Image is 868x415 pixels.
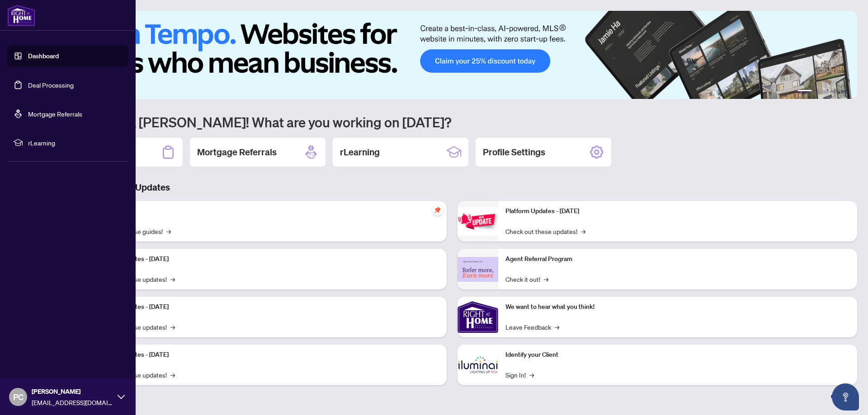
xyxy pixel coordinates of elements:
[95,350,439,360] p: Platform Updates - [DATE]
[529,370,534,380] span: →
[170,370,175,380] span: →
[483,146,545,159] h2: Profile Settings
[28,138,122,148] span: rLearning
[505,254,850,264] p: Agent Referral Program
[797,90,812,93] button: 1
[28,52,59,60] a: Dashboard
[47,181,857,194] h3: Brokerage & Industry Updates
[95,206,439,216] p: Self-Help
[816,90,819,93] button: 2
[544,274,548,284] span: →
[340,146,380,159] h2: rLearning
[505,206,850,216] p: Platform Updates - [DATE]
[844,90,848,93] button: 6
[830,90,834,93] button: 4
[95,254,439,264] p: Platform Updates - [DATE]
[166,226,171,236] span: →
[458,207,498,236] img: Platform Updates - June 23, 2025
[458,257,498,282] img: Agent Referral Program
[7,5,35,26] img: logo
[555,322,559,332] span: →
[95,302,439,312] p: Platform Updates - [DATE]
[13,391,24,403] span: PC
[47,113,857,131] h1: Welcome back [PERSON_NAME]! What are you working on [DATE]?
[197,146,277,159] h2: Mortgage Referrals
[32,387,113,396] span: [PERSON_NAME]
[505,274,548,284] a: Check it out!→
[823,90,826,93] button: 3
[170,274,175,284] span: →
[505,370,534,380] a: Sign In!→
[47,11,857,99] img: Slide 0
[581,226,585,236] span: →
[505,350,850,360] p: Identify your Client
[28,81,74,89] a: Deal Processing
[458,345,498,385] img: Identify your Client
[505,322,559,332] a: Leave Feedback→
[432,205,443,215] span: pushpin
[32,397,113,407] span: [EMAIL_ADDRESS][DOMAIN_NAME]
[458,297,498,337] img: We want to hear what you think!
[505,302,850,312] p: We want to hear what you think!
[28,110,82,118] a: Mortgage Referrals
[832,383,859,410] button: Open asap
[505,226,585,236] a: Check out these updates!→
[837,90,841,93] button: 5
[170,322,175,332] span: →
